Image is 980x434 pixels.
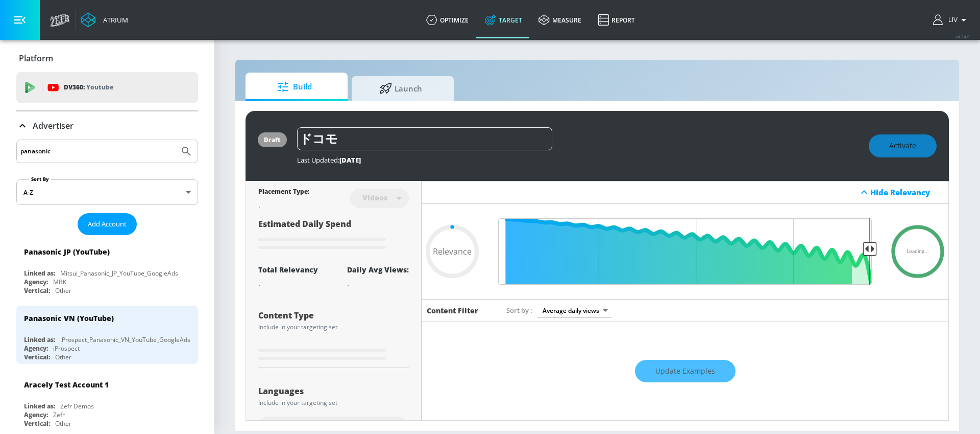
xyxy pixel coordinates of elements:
[427,306,478,315] h6: Content Filter
[24,269,55,278] div: Linked as:
[944,16,958,24] span: login as: liv.ho@zefr.com
[258,387,409,395] div: Languages
[362,76,439,101] span: Launch
[418,2,477,38] a: optimize
[55,419,71,428] div: Other
[339,155,361,165] span: [DATE]
[24,278,48,286] div: Agency:
[530,2,590,38] a: measure
[99,15,128,25] div: Atrium
[20,145,175,158] input: Search by name
[60,402,94,410] div: Zefr Demos
[24,247,110,257] div: Panasonic JP (YouTube)
[24,344,48,353] div: Agency:
[590,2,643,38] a: Report
[16,44,198,73] div: Platform
[258,400,409,406] div: Include in your targeting set
[506,306,532,315] span: Sort by
[16,239,198,298] div: Panasonic JP (YouTube)Linked as:Mitsui_Panasonic_JP_YouTube_GoogleAdsAgency:MBKVertical:Other
[175,140,198,163] button: Submit Search
[24,286,50,295] div: Vertical:
[16,372,198,430] div: Aracely Test Account 1Linked as:Zefr DemosAgency:ZefrVertical:Other
[24,335,55,344] div: Linked as:
[24,402,55,410] div: Linked as:
[347,265,409,275] div: Daily Avg Views:
[357,193,393,202] div: Videos
[19,53,53,64] p: Platform
[24,313,114,323] div: Panasonic VN (YouTube)
[16,306,198,364] div: Panasonic VN (YouTube)Linked as:iProspect_Panasonic_VN_YouTube_GoogleAdsAgency:iProspectVertical:...
[955,34,970,39] span: v 4.24.0
[88,218,127,230] span: Add Account
[16,111,198,140] div: Advertiser
[81,12,128,28] a: Atrium
[16,72,198,103] div: DV360: Youtube
[264,135,281,144] div: draft
[24,353,50,361] div: Vertical:
[33,120,73,131] p: Advertiser
[78,213,137,235] button: Add Account
[60,269,178,278] div: Mitsui_Panasonic_JP_YouTube_GoogleAds
[55,286,71,295] div: Other
[258,265,318,275] div: Total Relevancy
[53,278,66,286] div: MBK
[297,155,859,165] div: Last Updated:
[258,187,309,198] div: Placement Type:
[933,14,970,26] button: Liv
[256,75,333,99] span: Build
[258,218,409,253] div: Estimated Daily Spend
[493,218,877,285] input: Final Threshold
[24,419,50,428] div: Vertical:
[24,380,109,390] div: Aracely Test Account 1
[433,247,472,256] span: Relevance
[16,179,198,205] div: A-Z
[258,311,409,319] div: Content Type
[258,218,351,230] span: Estimated Daily Spend
[86,82,113,93] p: Youtube
[53,410,65,419] div: Zefr
[422,181,948,204] div: Hide Relevancy
[537,304,611,317] div: Average daily views
[60,335,190,344] div: iProspect_Panasonic_VN_YouTube_GoogleAds
[906,249,929,254] span: Loading...
[55,353,71,361] div: Other
[53,344,80,353] div: iProspect
[24,410,48,419] div: Agency:
[477,2,530,38] a: Target
[870,187,943,197] div: Hide Relevancy
[258,324,409,330] div: Include in your targeting set
[29,176,51,182] label: Sort By
[64,82,113,93] p: DV360:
